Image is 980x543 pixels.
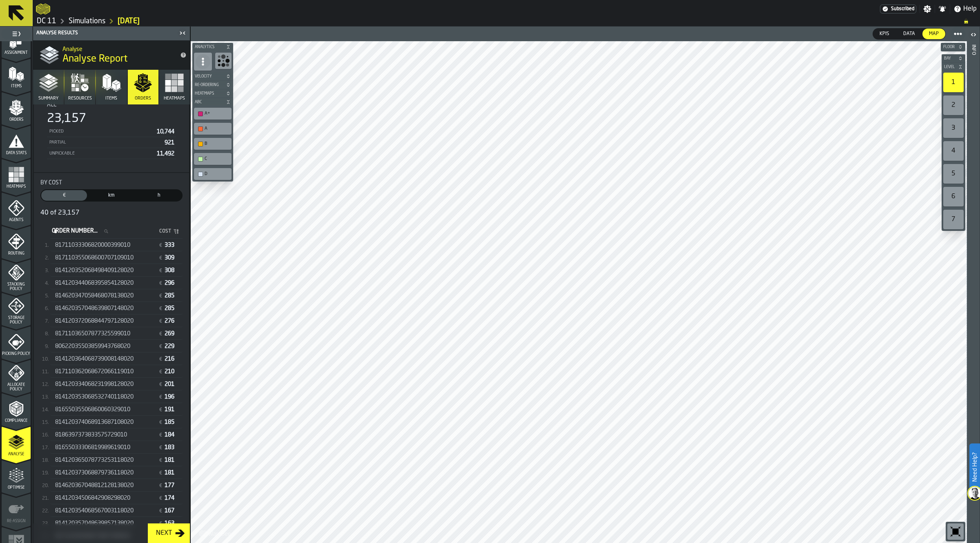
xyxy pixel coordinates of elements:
[159,458,162,463] span: €
[193,91,224,96] span: Heatmaps
[55,318,134,324] span: 814120372068844797128020
[876,30,893,38] span: KPIs
[942,162,965,185] div: button-toolbar-undefined
[2,460,31,492] li: menu Optimise
[159,306,162,312] span: €
[2,125,31,158] li: menu Data Stats
[922,29,945,39] div: thumb
[946,522,965,541] div: button-toolbar-undefined
[941,43,965,51] button: button-
[949,525,962,538] svg: Reset zoom and position
[942,54,965,62] button: button-
[2,184,31,189] span: Heatmaps
[891,6,914,12] span: Subscribed
[47,111,86,126] div: 23,157
[970,444,979,490] label: Need Help?
[165,495,176,501] span: 174
[55,520,134,527] span: 814120357048639857138020
[37,17,56,26] a: link-to-/wh/i/2e91095d-d0fa-471d-87cf-b9f7f81665fc
[950,4,980,14] label: button-toggle-Help
[942,56,956,61] span: Bay
[942,94,965,117] div: button-toolbar-undefined
[942,117,965,140] div: button-toolbar-undefined
[2,117,31,122] span: Orders
[164,96,185,101] span: Heatmaps
[196,155,230,163] div: C
[55,356,134,362] span: 814120364068739008148020
[89,190,134,201] div: thumb
[55,280,134,286] span: 814120344068395854128020
[165,331,176,337] span: 269
[2,251,31,256] span: Routing
[971,43,976,541] div: Info
[880,4,916,13] div: Menu Subscription
[967,27,980,543] header: Info
[148,523,190,543] button: button-Next
[2,218,31,222] span: Agents
[159,293,162,299] span: €
[2,359,31,392] li: menu Allocate Policy
[50,378,183,390] div: StatList-item-[object Object]
[50,479,183,492] div: StatList-item-[object Object]
[165,280,176,286] span: 296
[214,51,233,72] div: button-toolbar-undefined
[157,129,174,135] span: 10,744
[165,140,174,146] span: 921
[165,407,176,412] span: 191
[159,496,162,501] span: €
[40,95,183,166] div: stat-All
[942,71,965,94] div: button-toolbar-undefined
[165,344,176,349] span: 229
[193,45,224,49] span: Analytics
[50,340,183,352] div: StatList-item-[object Object]
[50,315,183,327] div: StatList-item-[object Object]
[165,369,176,375] span: 210
[165,470,176,476] span: 181
[192,81,233,89] button: button-
[2,493,31,526] li: menu Re-assign
[926,30,942,38] span: Map
[68,96,92,101] span: Resources
[920,5,935,13] label: button-toggle-Settings
[159,420,162,426] span: €
[47,126,176,137] div: StatList-item-Picked
[55,242,130,248] span: 81711033306820000399010
[55,457,134,463] span: 814120365078773253118020
[50,492,183,504] div: StatList-item-[object Object]
[922,28,946,40] label: button-switch-multi-Map
[900,30,918,38] span: Data
[40,180,183,186] div: Title
[159,319,162,324] span: €
[942,140,965,162] div: button-toolbar-undefined
[165,268,176,273] span: 308
[880,4,916,13] a: link-to-/wh/i/2e91095d-d0fa-471d-87cf-b9f7f81665fc/settings/billing
[896,28,922,40] label: button-switch-multi-Data
[165,483,176,488] span: 177
[192,72,233,80] button: button-
[193,83,224,87] span: Re-Ordering
[205,126,229,131] div: A
[2,393,31,426] li: menu Compliance
[943,187,964,206] div: 6
[55,368,134,375] span: 817110362068672066119010
[50,365,183,378] div: StatList-item-[object Object]
[153,528,175,538] div: Next
[193,74,224,79] span: Velocity
[159,432,162,438] span: €
[2,226,31,258] li: menu Routing
[192,98,233,106] button: button-
[935,5,950,13] label: button-toggle-Notifications
[50,454,183,466] div: StatList-item-[object Object]
[963,4,977,14] span: Help
[2,352,31,356] span: Picking Policy
[36,2,50,16] a: logo-header
[50,504,183,517] div: StatList-item-[object Object]
[55,343,130,350] span: 80622035503859943768020
[36,16,977,26] nav: Breadcrumb
[165,521,176,526] span: 163
[2,293,31,325] li: menu Storage Policy
[135,96,151,101] span: Orders
[192,89,233,98] button: button-
[196,170,230,178] div: D
[33,40,190,70] div: title-Analyse Report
